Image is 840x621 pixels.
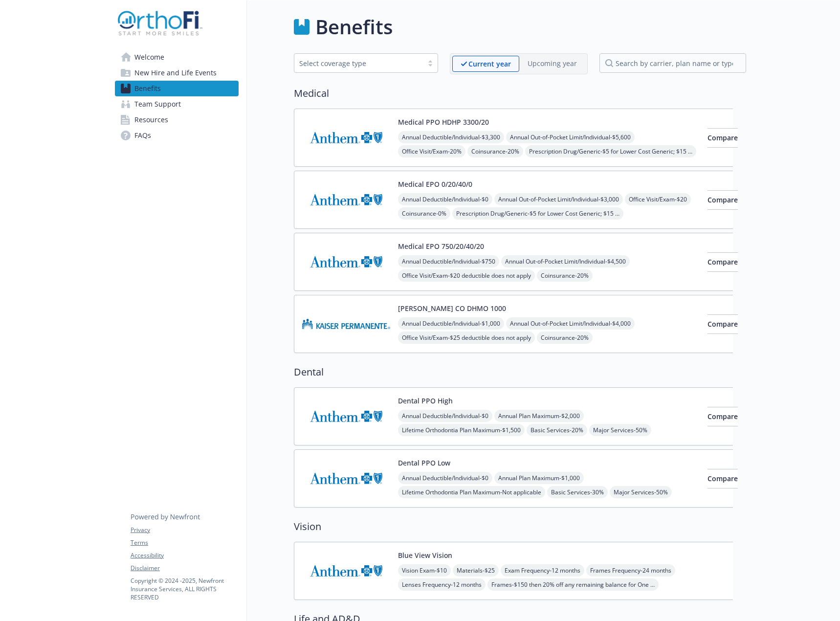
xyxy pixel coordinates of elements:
span: Annual Out-of-Pocket Limit/Individual - $4,000 [506,317,635,330]
a: Team Support [115,96,239,112]
span: Annual Plan Maximum - $2,000 [494,410,584,422]
span: Benefits [134,81,161,96]
input: search by carrier, plan name or type [599,53,746,73]
span: Major Services - 50% [589,424,651,436]
button: Dental PPO High [398,396,453,406]
a: Welcome [115,49,239,65]
img: Anthem Blue Cross carrier logo [302,179,390,221]
span: Vision Exam - $10 [398,564,451,577]
span: Annual Out-of-Pocket Limit/Individual - $5,600 [506,131,635,143]
span: Office Visit/Exam - 20% [398,145,465,157]
button: Compare [707,407,738,426]
span: Exam Frequency - 12 months [501,564,584,577]
span: Frames Frequency - 24 months [586,564,675,577]
span: Team Support [134,96,181,112]
button: [PERSON_NAME] CO DHMO 1000 [398,303,506,313]
span: Compare [707,474,738,483]
p: Current year [468,59,511,69]
button: Dental PPO Low [398,458,450,468]
span: Coinsurance - 0% [398,207,450,220]
span: Lenses Frequency - 12 months [398,578,486,591]
button: Compare [707,469,738,488]
h2: Medical [294,86,746,101]
span: Coinsurance - 20% [537,269,593,282]
img: Anthem Blue Cross carrier logo [302,117,390,158]
span: Annual Deductible/Individual - $0 [398,410,492,422]
h2: Vision [294,519,746,534]
button: Compare [707,252,738,272]
img: Anthem Blue Cross carrier logo [302,241,390,283]
span: Coinsurance - 20% [537,332,593,344]
img: Anthem Blue Cross carrier logo [302,550,390,592]
span: Annual Plan Maximum - $1,000 [494,472,584,484]
span: Materials - $25 [453,564,499,577]
img: Kaiser Permanente of Colorado carrier logo [302,303,390,345]
div: Select coverage type [299,58,418,68]
button: Medical EPO 0/20/40/0 [398,179,472,189]
img: Anthem Blue Cross carrier logo [302,458,390,499]
span: Annual Deductible/Individual - $750 [398,255,499,267]
span: Office Visit/Exam - $20 [625,193,691,205]
span: Basic Services - 20% [527,424,587,436]
p: Copyright © 2024 - 2025 , Newfront Insurance Services, ALL RIGHTS RESERVED [131,577,238,601]
span: Compare [707,133,738,142]
span: Office Visit/Exam - $25 deductible does not apply [398,332,535,344]
span: FAQs [134,128,151,143]
a: FAQs [115,128,239,143]
p: Upcoming year [528,58,577,68]
span: Frames - $150 then 20% off any remaining balance for One pair of eyeglass frames; PLUS Frames: $2... [487,578,659,591]
span: Annual Deductible/Individual - $0 [398,193,492,205]
span: Basic Services - 30% [547,486,608,498]
a: Benefits [115,81,239,96]
span: Prescription Drug/Generic - $5 for Lower Cost Generic; $15 for Generic [452,207,623,220]
span: Annual Deductible/Individual - $3,300 [398,131,504,143]
span: Upcoming year [519,56,585,72]
button: Compare [707,190,738,210]
span: Annual Deductible/Individual - $0 [398,472,492,484]
button: Blue View Vision [398,550,452,560]
span: Resources [134,112,168,128]
span: Welcome [134,49,164,65]
span: Compare [707,319,738,329]
a: Resources [115,112,239,128]
button: Medical EPO 750/20/40/20 [398,241,484,251]
a: Terms [131,538,238,547]
span: Prescription Drug/Generic - $5 for Lower Cost Generic; $15 for Generic [525,145,696,157]
span: Compare [707,195,738,204]
span: Major Services - 50% [610,486,672,498]
span: Lifetime Orthodontia Plan Maximum - Not applicable [398,486,545,498]
span: New Hire and Life Events [134,65,217,81]
h2: Dental [294,365,746,379]
span: Annual Out-of-Pocket Limit/Individual - $3,000 [494,193,623,205]
span: Coinsurance - 20% [467,145,523,157]
a: Privacy [131,526,238,534]
button: Compare [707,314,738,334]
span: Office Visit/Exam - $20 deductible does not apply [398,269,535,282]
img: Anthem Blue Cross carrier logo [302,396,390,437]
a: Disclaimer [131,564,238,573]
a: Accessibility [131,551,238,560]
a: New Hire and Life Events [115,65,239,81]
span: Lifetime Orthodontia Plan Maximum - $1,500 [398,424,525,436]
button: Compare [707,128,738,148]
span: Annual Deductible/Individual - $1,000 [398,317,504,330]
span: Compare [707,412,738,421]
span: Annual Out-of-Pocket Limit/Individual - $4,500 [501,255,630,267]
h1: Benefits [315,12,393,42]
span: Compare [707,257,738,266]
button: Medical PPO HDHP 3300/20 [398,117,489,127]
